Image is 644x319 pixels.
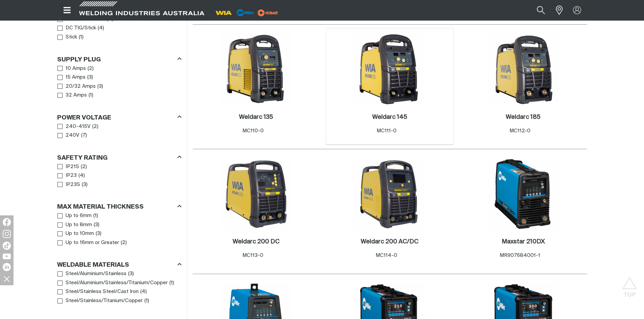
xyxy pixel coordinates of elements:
span: Steel/Aluminium/Stainless [66,270,126,278]
a: Up to 16mm or Greater [57,238,119,247]
ul: Safety Rating [57,162,181,189]
a: Weldarc 135 [239,113,273,121]
div: Max Material Thickness [57,202,182,211]
span: MC113-0 [242,253,263,258]
span: MC114-0 [376,253,397,258]
button: Scroll to top [622,277,637,292]
img: Weldarc 200 DC [220,158,292,230]
ul: Supply Plug [57,64,181,100]
a: 10 Amps [57,64,86,73]
img: Weldarc 200 AC/DC [354,158,426,230]
span: Up to 8mm [66,221,92,229]
span: 15 Amps [66,74,86,81]
span: ( 4 ) [140,288,147,296]
a: 20/32 Amps [57,82,96,91]
span: Up to 10mm [66,230,94,238]
h2: Weldarc 200 DC [233,239,280,245]
span: MR907684001-1 [500,253,540,258]
span: 10 Amps [66,65,86,73]
span: 240V [66,132,79,139]
div: Power Voltage [57,113,182,122]
span: DC TIG/Stick [66,24,96,32]
a: Up to 6mm [57,211,92,220]
h3: Weldable Materials [57,261,129,269]
span: ( 3 ) [96,230,101,238]
div: Weldable Materials [57,260,182,269]
span: IP23S [66,181,80,189]
a: IP23 [57,171,77,180]
img: YouTube [3,254,11,259]
img: miller [256,8,280,18]
input: Product name or item number... [521,3,552,18]
img: Weldarc 185 [487,33,559,106]
span: ( 3 ) [128,270,134,278]
span: ( 3 ) [94,221,99,229]
a: Steel/Stainless/Titanium/Copper [57,296,143,305]
span: ( 1 ) [79,33,84,41]
span: ( 1 ) [144,297,149,305]
a: Weldarc 200 AC/DC [361,238,419,246]
span: Up to 16mm or Greater [66,239,119,247]
span: Stick [66,33,77,41]
img: Instagram [3,230,11,238]
ul: Weldable Materials [57,269,181,305]
span: ( 3 ) [97,83,103,90]
a: 15 Amps [57,73,86,82]
h3: Supply Plug [57,56,101,64]
a: Up to 10mm [57,229,94,238]
ul: Max Material Thickness [57,211,181,247]
span: IP23 [66,172,77,180]
div: Supply Plug [57,55,182,64]
span: IP21S [66,163,79,171]
img: LinkedIn [3,263,11,271]
a: DC TIG/Stick [57,24,96,33]
span: ( 2 ) [81,163,87,171]
span: MC110-0 [242,128,264,133]
button: Search products [529,3,552,18]
span: ( 2 ) [92,123,98,131]
a: 32 Amps [57,91,87,100]
img: Facebook [3,218,11,226]
span: ( 3 ) [87,74,93,81]
a: Steel/Stainless Steel/Cast Iron [57,287,139,296]
span: ( 4 ) [78,172,85,180]
span: ( 1 ) [89,91,93,99]
h2: Weldarc 135 [239,114,273,120]
span: 240-415V [66,123,91,131]
span: ( 7 ) [81,132,87,139]
img: Weldarc 135 [220,33,292,106]
img: Weldarc 145 [354,33,426,106]
a: Weldarc 185 [506,113,541,121]
a: Stick [57,33,77,42]
img: Maxstar 210DX [487,158,559,230]
img: TikTok [3,242,11,250]
h3: Power Voltage [57,114,111,122]
span: Up to 6mm [66,212,92,220]
h3: Safety Rating [57,154,108,162]
ul: Power Voltage [57,122,181,140]
a: Up to 8mm [57,220,92,230]
span: ( 1 ) [93,212,98,220]
a: 240-415V [57,122,91,131]
a: Weldarc 200 DC [233,238,280,246]
span: ( 1 ) [169,279,174,287]
h2: Weldarc 145 [372,114,407,120]
span: ( 2 ) [88,65,94,73]
a: Steel/Aluminium/Stainless [57,269,127,278]
h3: Max Material Thickness [57,203,144,211]
ul: Process [57,15,181,42]
span: 32 Amps [66,91,87,99]
span: ( 3 ) [82,181,88,189]
span: MC111-0 [377,128,397,133]
img: hide socials [1,273,13,285]
a: miller [256,10,280,15]
a: IP21S [57,162,79,171]
span: 20/32 Amps [66,83,96,90]
span: ( 4 ) [98,24,104,32]
span: ( 2 ) [121,239,127,247]
span: MC112-0 [509,128,530,133]
h2: Maxstar 210DX [502,239,545,245]
a: 240V [57,131,80,140]
a: Maxstar 210DX [502,238,545,246]
a: IP23S [57,180,80,189]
